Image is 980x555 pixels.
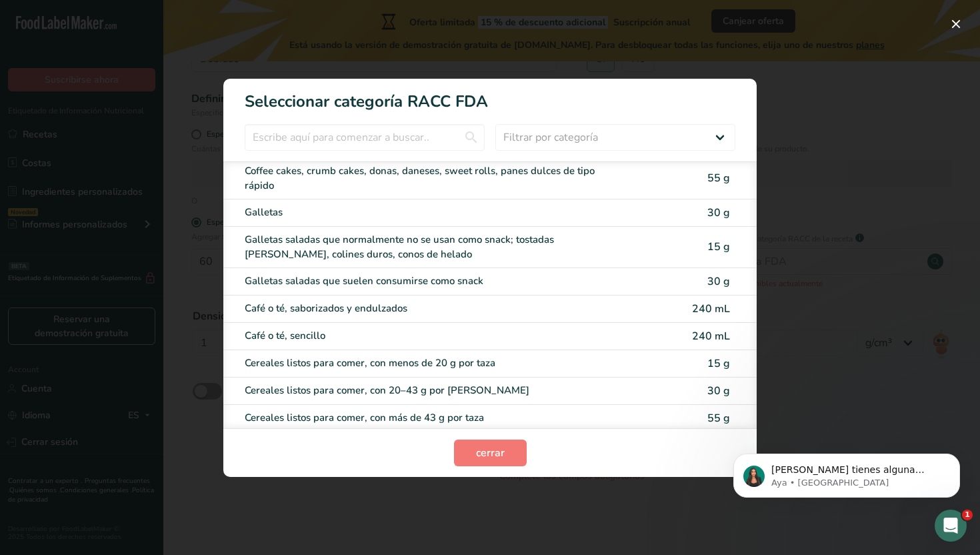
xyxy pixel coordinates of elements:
h1: Seleccionar categoría RACC FDA [223,79,757,113]
span: 55 g [707,411,730,426]
div: Café o té, saborizados y endulzados [245,301,623,316]
iframe: Intercom notifications mensaje [713,426,980,519]
span: 240 mL [692,329,730,344]
span: 15 g [707,356,730,371]
div: Galletas [245,205,623,220]
iframe: Intercom live chat [935,510,967,542]
span: 30 g [707,205,730,220]
div: Cereales listos para comer, con 20–43 g por [PERSON_NAME] [245,383,623,398]
span: 55 g [707,171,730,185]
div: Coffee cakes, crumb cakes, donas, daneses, sweet rolls, panes dulces de tipo rápido [245,163,623,193]
span: 15 g [707,239,730,254]
button: cerrar [454,440,527,466]
div: Café o té, sencillo [245,328,623,344]
div: Cereales listos para comer, con menos de 20 g por taza [245,356,623,371]
div: Galletas saladas que suelen consumirse como snack [245,273,623,289]
span: 1 [962,510,973,520]
div: Galletas saladas que normalmente no se usan como snack; tostadas [PERSON_NAME], colines duros, co... [245,232,623,262]
span: cerrar [476,445,505,461]
span: 240 mL [692,302,730,316]
span: 30 g [707,274,730,289]
div: Cereales listos para comer, con más de 43 g por taza [245,410,623,426]
span: 30 g [707,384,730,398]
input: Escribe aquí para comenzar a buscar.. [245,124,485,151]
